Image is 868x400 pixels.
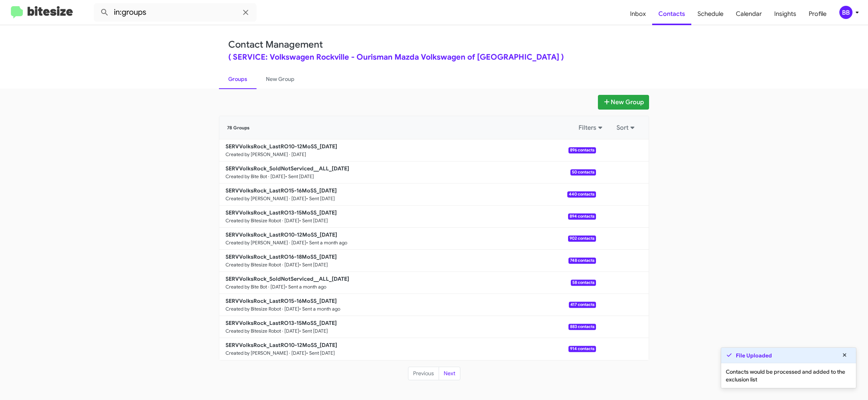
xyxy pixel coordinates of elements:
[219,272,596,294] a: SERVVolksRock_SoldNotServiced__ALL_[DATE]Created by Bite Bot · [DATE]• Sent a month ago58 contacts
[285,173,314,180] small: • Sent [DATE]
[228,39,323,50] a: Contact Management
[219,139,596,161] a: SERVVolksRock_LastRO10-12MoSS_[DATE]Created by [PERSON_NAME] · [DATE]896 contacts
[833,6,859,19] button: BB
[226,253,337,260] b: SERVVolksRock_LastRO16-18MoSS_[DATE]
[306,240,347,246] small: • Sent a month ago
[219,228,596,250] a: SERVVolksRock_LastRO10-12MoSS_[DATE]Created by [PERSON_NAME] · [DATE]• Sent a month ago902 contacts
[624,3,652,25] a: Inbox
[226,306,299,312] small: Created by Bitesize Robot · [DATE]
[94,3,257,22] input: Search
[226,173,285,180] small: Created by Bite Bot · [DATE]
[299,218,328,224] small: • Sent [DATE]
[228,53,640,61] div: ( SERVICE: Volkswagen Rockville - Ourisman Mazda Volkswagen of [GEOGRAPHIC_DATA] )
[839,6,852,19] div: BB
[226,143,337,150] b: SERVVolksRock_LastRO10-12MoSS_[DATE]
[299,306,340,312] small: • Sent a month ago
[257,69,304,89] a: New Group
[568,235,596,242] span: 902 contacts
[226,196,306,202] small: Created by [PERSON_NAME] · [DATE]
[306,350,335,356] small: • Sent [DATE]
[219,250,596,272] a: SERVVolksRock_LastRO16-18MoSS_[DATE]Created by Bitesize Robot · [DATE]• Sent [DATE]748 contacts
[730,3,768,25] a: Calendar
[226,209,337,216] b: SERVVolksRock_LastRO13-15MoSS_[DATE]
[574,121,609,135] button: Filters
[226,350,306,356] small: Created by [PERSON_NAME] · [DATE]
[299,328,328,334] small: • Sent [DATE]
[568,324,596,330] span: 883 contacts
[226,297,337,304] b: SERVVolksRock_LastRO15-16MoSS_[DATE]
[568,147,596,153] span: 896 contacts
[570,169,596,175] span: 50 contacts
[568,213,596,220] span: 894 contacts
[226,218,299,224] small: Created by Bitesize Robot · [DATE]
[219,316,596,338] a: SERVVolksRock_LastRO13-15MoSS_[DATE]Created by Bitesize Robot · [DATE]• Sent [DATE]883 contacts
[612,121,641,135] button: Sort
[219,184,596,206] a: SERVVolksRock_LastRO15-16MoSS_[DATE]Created by [PERSON_NAME] · [DATE]• Sent [DATE]440 contacts
[219,338,596,360] a: SERVVolksRock_LastRO10-12MoSS_[DATE]Created by [PERSON_NAME] · [DATE]• Sent [DATE]914 contacts
[299,262,328,268] small: • Sent [DATE]
[226,328,299,334] small: Created by Bitesize Robot · [DATE]
[285,284,326,290] small: • Sent a month ago
[219,206,596,228] a: SERVVolksRock_LastRO13-15MoSS_[DATE]Created by Bitesize Robot · [DATE]• Sent [DATE]894 contacts
[226,240,306,246] small: Created by [PERSON_NAME] · [DATE]
[219,69,257,89] a: Groups
[219,294,596,316] a: SERVVolksRock_LastRO15-16MoSS_[DATE]Created by Bitesize Robot · [DATE]• Sent a month ago417 contacts
[571,280,596,286] span: 58 contacts
[226,275,349,282] b: SERVVolksRock_SoldNotServiced__ALL_[DATE]
[306,196,335,202] small: • Sent [DATE]
[598,95,649,110] button: New Group
[226,231,337,238] b: SERVVolksRock_LastRO10-12MoSS_[DATE]
[691,3,730,25] a: Schedule
[226,319,337,326] b: SERVVolksRock_LastRO13-15MoSS_[DATE]
[226,284,285,290] small: Created by Bite Bot · [DATE]
[226,151,306,158] small: Created by [PERSON_NAME] · [DATE]
[652,3,691,25] a: Contacts
[439,367,460,381] button: Next
[226,187,337,194] b: SERVVolksRock_LastRO15-16MoSS_[DATE]
[226,165,349,172] b: SERVVolksRock_SoldNotServiced__ALL_[DATE]
[768,3,803,25] a: Insights
[736,352,772,359] strong: File Uploaded
[569,302,596,308] span: 417 contacts
[567,191,596,197] span: 440 contacts
[568,346,596,352] span: 914 contacts
[227,125,250,130] span: 78 Groups
[803,3,833,25] a: Profile
[721,363,856,388] div: Contacts would be processed and added to the exclusion list
[226,262,299,268] small: Created by Bitesize Robot · [DATE]
[219,161,596,184] a: SERVVolksRock_SoldNotServiced__ALL_[DATE]Created by Bite Bot · [DATE]• Sent [DATE]50 contacts
[568,258,596,264] span: 748 contacts
[226,342,337,348] b: SERVVolksRock_LastRO10-12MoSS_[DATE]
